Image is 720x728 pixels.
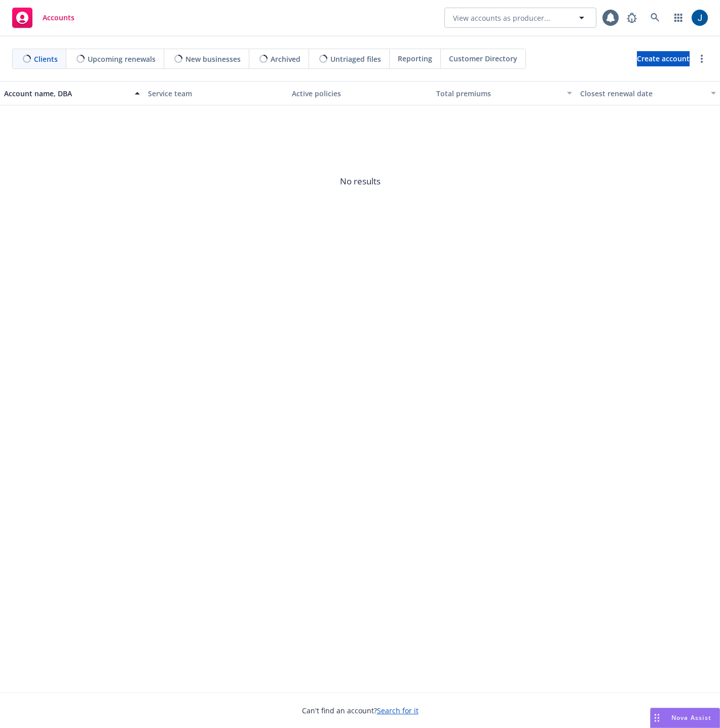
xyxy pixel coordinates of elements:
[696,53,708,65] a: more
[144,81,288,105] button: Service team
[449,53,517,64] span: Customer Directory
[692,10,708,26] img: photo
[668,8,689,28] a: Switch app
[651,708,663,727] div: Drag to move
[185,54,241,64] span: New businesses
[650,708,720,728] button: Nova Assist
[444,8,596,28] button: View accounts as producer...
[288,81,432,105] button: Active policies
[4,88,129,99] div: Account name, DBA
[330,54,381,64] span: Untriaged files
[377,706,419,715] a: Search for it
[637,49,690,68] span: Create account
[622,8,642,28] a: Report a Bug
[148,88,284,99] div: Service team
[671,713,711,722] span: Nova Assist
[453,13,550,23] span: View accounts as producer...
[302,705,419,716] span: Can't find an account?
[432,81,576,105] button: Total premiums
[398,53,432,64] span: Reporting
[271,54,300,64] span: Archived
[436,88,561,99] div: Total premiums
[34,54,58,64] span: Clients
[580,88,705,99] div: Closest renewal date
[645,8,665,28] a: Search
[637,51,690,66] a: Create account
[576,81,720,105] button: Closest renewal date
[88,54,156,64] span: Upcoming renewals
[292,88,428,99] div: Active policies
[43,14,74,22] span: Accounts
[8,4,79,32] a: Accounts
